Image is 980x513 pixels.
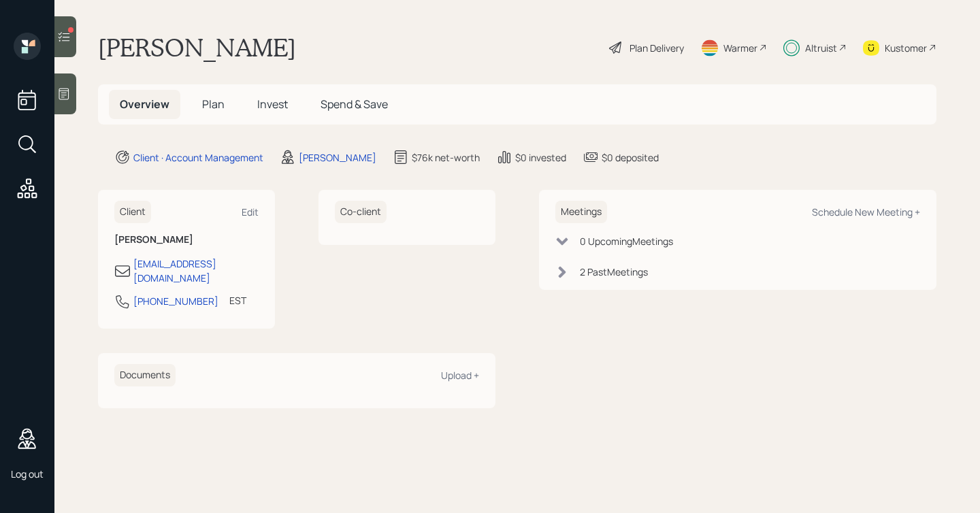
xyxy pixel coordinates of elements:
[723,41,757,55] div: Warmer
[202,97,225,112] span: Plan
[242,205,259,218] div: Edit
[885,41,927,55] div: Kustomer
[133,150,263,165] div: Client · Account Management
[321,97,388,112] span: Spend & Save
[114,364,176,386] h6: Documents
[555,201,607,223] h6: Meetings
[335,201,387,223] h6: Co-client
[299,150,376,165] div: [PERSON_NAME]
[515,150,566,165] div: $0 invested
[11,467,44,480] div: Log out
[114,201,151,223] h6: Client
[412,150,480,165] div: $76k net-worth
[229,293,246,308] div: EST
[257,97,288,112] span: Invest
[812,205,920,218] div: Schedule New Meeting +
[114,234,259,246] h6: [PERSON_NAME]
[98,33,296,63] h1: [PERSON_NAME]
[630,41,684,55] div: Plan Delivery
[805,41,837,55] div: Altruist
[580,265,648,279] div: 2 Past Meeting s
[133,294,218,308] div: [PHONE_NUMBER]
[133,256,259,285] div: [EMAIL_ADDRESS][DOMAIN_NAME]
[120,97,169,112] span: Overview
[441,369,479,382] div: Upload +
[580,234,673,248] div: 0 Upcoming Meeting s
[602,150,659,165] div: $0 deposited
